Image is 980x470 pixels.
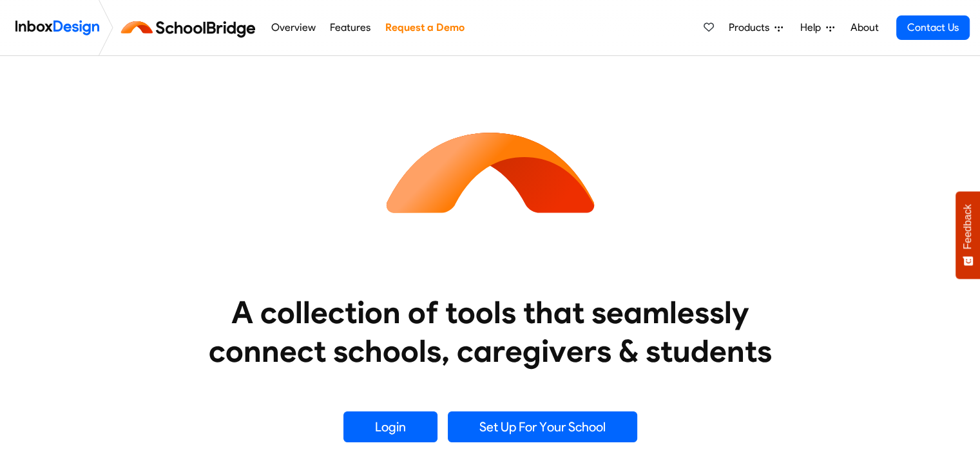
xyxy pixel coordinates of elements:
img: icon_schoolbridge.svg [374,56,606,288]
a: Request a Demo [381,15,468,41]
span: Products [729,20,774,35]
span: Help [800,20,826,35]
a: Features [327,15,374,41]
span: Feedback [962,204,974,249]
a: Login [343,411,437,442]
a: Products [724,15,788,41]
a: Overview [267,15,319,41]
a: Contact Us [896,15,970,40]
a: Set Up For Your School [448,411,637,442]
img: schoolbridge logo [119,12,264,43]
button: Feedback - Show survey [956,191,980,279]
a: About [847,15,882,41]
a: Help [795,15,840,41]
heading: A collection of tools that seamlessly connect schools, caregivers & students [184,293,796,370]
